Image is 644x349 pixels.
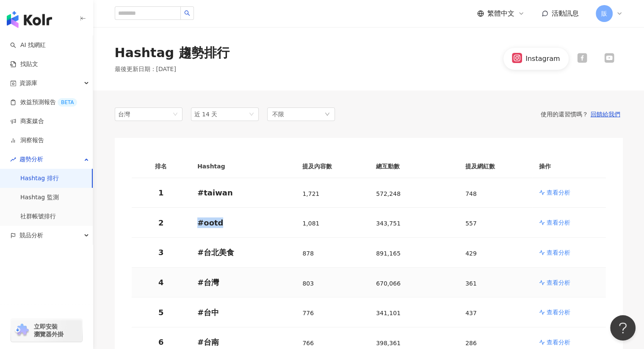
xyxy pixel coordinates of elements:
[138,217,184,228] p: 2
[547,248,570,257] p: 查看分析
[14,324,30,337] img: chrome extension
[487,9,514,18] span: 繁體中文
[376,340,401,346] span: 398,361
[539,218,599,227] a: 查看分析
[376,280,401,287] span: 670,066
[194,111,218,118] span: 近 14 天
[369,155,459,178] th: 總互動數
[20,212,56,221] a: 社群帳號排行
[376,220,401,227] span: 343,751
[335,110,623,118] div: 使用的還習慣嗎？
[138,247,184,258] p: 3
[118,108,146,121] div: 台灣
[197,247,289,258] p: # 台北美食
[465,310,477,316] span: 437
[547,278,570,287] p: 查看分析
[302,220,319,227] span: 1,081
[10,136,44,145] a: 洞察報告
[10,60,38,69] a: 找貼文
[296,155,369,178] th: 提及內容數
[20,193,59,202] a: Hashtag 監測
[115,44,229,62] div: Hashtag 趨勢排行
[465,280,477,287] span: 361
[19,74,37,93] span: 資源庫
[19,150,43,169] span: 趨勢分析
[138,307,184,318] p: 5
[191,155,296,178] th: Hashtag
[539,248,599,257] a: 查看分析
[465,190,477,197] span: 748
[539,308,599,316] a: 查看分析
[10,41,46,49] a: searchAI 找網紅
[197,187,289,198] p: # taiwan
[197,217,289,228] p: # ootd
[532,155,606,178] th: 操作
[10,98,77,107] a: 效益預測報告BETA
[601,9,607,18] span: 販
[138,187,184,198] p: 1
[547,188,570,197] p: 查看分析
[547,338,570,346] p: 查看分析
[465,250,477,257] span: 429
[138,277,184,288] p: 4
[552,9,579,17] span: 活動訊息
[197,337,289,347] p: # 台南
[197,277,289,288] p: # 台灣
[197,307,289,318] p: # 台中
[539,278,599,287] a: 查看分析
[539,338,599,346] a: 查看分析
[184,10,190,16] span: search
[539,188,599,197] a: 查看分析
[138,337,184,347] p: 6
[115,65,229,74] p: 最後更新日期 ： [DATE]
[525,54,560,63] div: Instagram
[588,110,623,118] button: 回饋給我們
[376,190,401,197] span: 572,248
[302,190,319,197] span: 1,721
[376,310,401,316] span: 341,101
[34,323,64,338] span: 立即安裝 瀏覽器外掛
[547,218,570,227] p: 查看分析
[302,280,314,287] span: 803
[465,220,477,227] span: 557
[610,315,636,341] iframe: Help Scout Beacon - Open
[547,308,570,316] p: 查看分析
[20,174,59,183] a: Hashtag 排行
[272,110,284,119] span: 不限
[11,319,82,342] a: chrome extension立即安裝 瀏覽器外掛
[325,112,330,117] span: down
[19,226,43,245] span: 競品分析
[465,340,477,346] span: 286
[10,157,16,162] span: rise
[376,250,401,257] span: 891,165
[302,340,314,346] span: 766
[459,155,532,178] th: 提及網紅數
[302,250,314,257] span: 878
[7,11,52,28] img: logo
[10,117,44,126] a: 商案媒合
[302,310,314,316] span: 776
[132,155,191,178] th: 排名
